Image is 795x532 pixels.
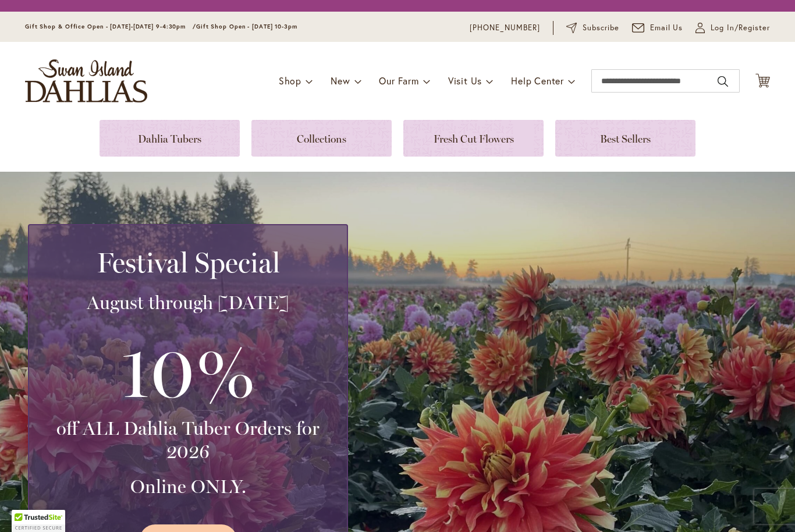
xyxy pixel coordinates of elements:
h3: off ALL Dahlia Tuber Orders for 2026 [43,417,333,463]
span: Subscribe [583,22,619,34]
a: store logo [25,59,147,102]
a: [PHONE_NUMBER] [470,22,540,34]
h2: Festival Special [43,246,333,279]
span: Log In/Register [711,22,770,34]
span: Gift Shop Open - [DATE] 10-3pm [196,23,297,30]
span: Gift Shop & Office Open - [DATE]-[DATE] 9-4:30pm / [25,23,196,30]
h3: Online ONLY. [43,475,333,498]
span: New [331,75,350,87]
span: Help Center [511,75,564,87]
span: Shop [279,75,301,87]
span: Our Farm [379,75,418,87]
a: Log In/Register [695,22,770,34]
h3: 10% [43,326,333,417]
a: Subscribe [566,22,619,34]
span: Email Us [650,22,683,34]
h3: August through [DATE] [43,291,333,314]
button: Search [718,72,728,91]
a: Email Us [632,22,683,34]
span: Visit Us [448,75,482,87]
